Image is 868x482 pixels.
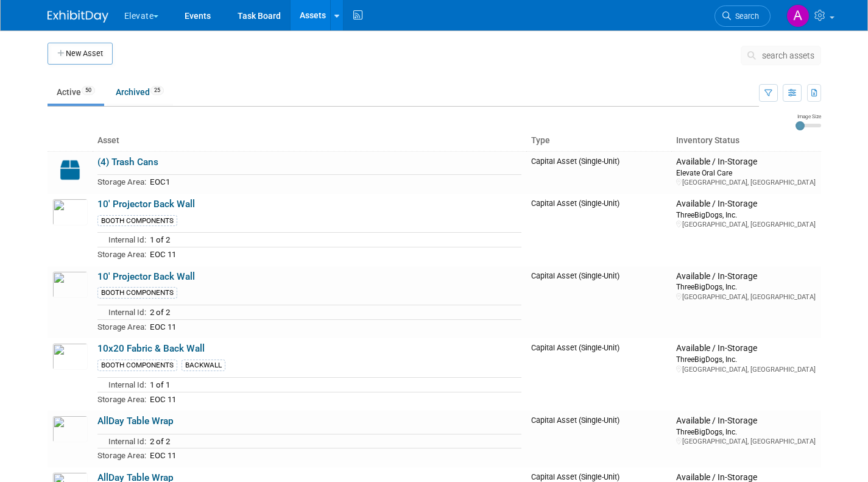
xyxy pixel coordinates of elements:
[97,177,146,186] span: Storage Area:
[146,448,521,463] td: EOC 11
[97,215,177,227] div: BOOTH COMPONENTS
[150,86,164,95] span: 25
[97,343,205,354] a: 10x20 Fabric & Back Wall
[97,250,146,259] span: Storage Area:
[762,51,814,60] span: search assets
[676,168,816,178] div: Elevate Oral Care
[796,113,821,120] div: Image Size
[146,247,521,261] td: EOC 11
[97,305,146,320] td: Internal Id:
[676,282,816,292] div: ThreeBigDogs, Inc.
[146,175,521,189] td: EOC1
[146,319,521,333] td: EOC 11
[48,10,108,23] img: ExhibitDay
[97,199,195,210] a: 10' Projector Back Wall
[676,416,816,427] div: Available / In-Storage
[676,220,816,229] div: [GEOGRAPHIC_DATA], [GEOGRAPHIC_DATA]
[97,451,146,460] span: Storage Area:
[97,434,146,448] td: Internal Id:
[146,377,521,392] td: 1 of 1
[526,338,672,411] td: Capital Asset (Single-Unit)
[146,305,521,320] td: 2 of 2
[97,395,146,404] span: Storage Area:
[676,365,816,374] div: [GEOGRAPHIC_DATA], [GEOGRAPHIC_DATA]
[146,434,521,448] td: 2 of 2
[97,360,177,371] div: BOOTH COMPONENTS
[52,157,88,183] img: Capital-Asset-Icon-2.png
[97,157,158,168] a: (4) Trash Cans
[786,4,810,27] img: Art Stewart
[676,178,816,187] div: [GEOGRAPHIC_DATA], [GEOGRAPHIC_DATA]
[676,199,816,210] div: Available / In-Storage
[97,287,177,299] div: BOOTH COMPONENTS
[526,130,672,151] th: Type
[676,437,816,446] div: [GEOGRAPHIC_DATA], [GEOGRAPHIC_DATA]
[526,266,672,339] td: Capital Asset (Single-Unit)
[97,377,146,392] td: Internal Id:
[146,392,521,406] td: EOC 11
[93,130,526,151] th: Asset
[715,5,771,27] a: Search
[676,210,816,220] div: ThreeBigDogs, Inc.
[97,416,174,427] a: AllDay Table Wrap
[731,12,759,21] span: Search
[676,354,816,364] div: ThreeBigDogs, Inc.
[526,411,672,467] td: Capital Asset (Single-Unit)
[676,427,816,437] div: ThreeBigDogs, Inc.
[107,80,173,104] a: Archived25
[526,194,672,266] td: Capital Asset (Single-Unit)
[146,233,521,247] td: 1 of 2
[182,360,225,371] div: BACKWALL
[97,271,195,282] a: 10' Projector Back Wall
[82,86,95,95] span: 50
[48,43,113,65] button: New Asset
[97,233,146,247] td: Internal Id:
[676,292,816,302] div: [GEOGRAPHIC_DATA], [GEOGRAPHIC_DATA]
[526,151,672,194] td: Capital Asset (Single-Unit)
[48,80,104,104] a: Active50
[676,157,816,168] div: Available / In-Storage
[676,271,816,282] div: Available / In-Storage
[676,343,816,354] div: Available / In-Storage
[97,322,146,331] span: Storage Area:
[741,46,821,65] button: search assets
